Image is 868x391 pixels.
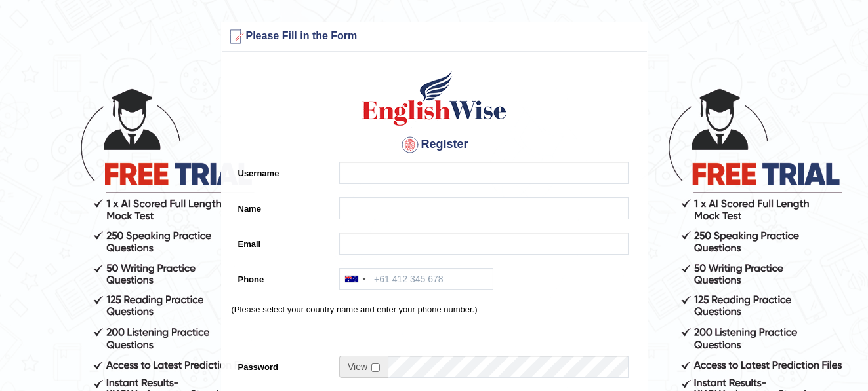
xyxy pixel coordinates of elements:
[232,356,333,373] label: Password
[340,269,370,289] div: Australia: +61
[232,303,637,316] p: (Please select your country name and enter your phone number.)
[360,69,509,128] img: Logo of English Wise create a new account for intelligent practice with AI
[339,268,493,290] input: +61 412 345 678
[225,26,644,47] h3: Please Fill in the Form
[232,233,333,250] label: Email
[232,268,333,286] label: Phone
[232,197,333,215] label: Name
[232,162,333,179] label: Username
[232,134,637,155] h4: Register
[371,363,380,372] input: Show/Hide Password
